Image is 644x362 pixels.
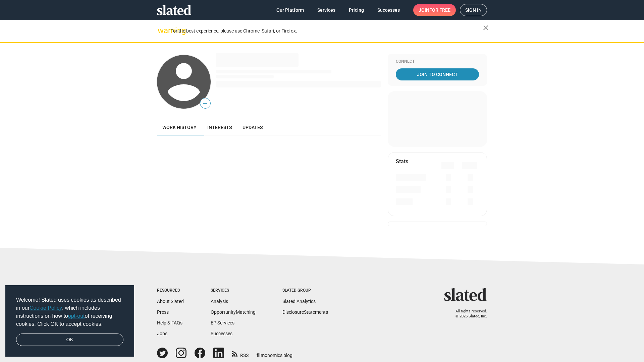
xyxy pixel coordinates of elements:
[211,309,256,315] a: OpportunityMatching
[343,4,369,16] a: Pricing
[162,125,197,130] span: Work history
[157,299,184,304] a: About Slated
[157,320,182,325] a: Help & FAQs
[349,4,364,16] span: Pricing
[16,334,123,346] a: dismiss cookie message
[396,158,408,165] mat-card-title: Stats
[30,305,62,311] a: Cookie Policy
[158,26,166,35] mat-icon: warning
[482,24,490,32] mat-icon: close
[282,299,316,304] a: Slated Analytics
[211,320,234,325] a: EP Services
[211,288,256,293] div: Services
[271,4,309,16] a: Our Platform
[157,119,202,135] a: Work history
[211,299,228,304] a: Analysis
[202,119,237,135] a: Interests
[372,4,405,16] a: Successes
[16,296,123,328] span: Welcome! Slated uses cookies as described in our , which includes instructions on how to of recei...
[282,309,328,315] a: DisclosureStatements
[282,288,328,293] div: Slated Group
[68,313,85,319] a: opt-out
[465,4,482,16] span: Sign in
[312,4,341,16] a: Services
[413,4,456,16] a: Joinfor free
[377,4,400,16] span: Successes
[170,26,483,36] div: For the best experience, please use Chrome, Safari, or Firefox.
[232,348,249,359] a: RSS
[237,119,268,135] a: Updates
[429,4,450,16] span: for free
[211,331,232,336] a: Successes
[200,99,210,108] span: —
[157,309,169,315] a: Press
[257,353,265,358] span: film
[257,347,292,359] a: filmonomics blog
[317,4,335,16] span: Services
[276,4,304,16] span: Our Platform
[396,59,479,64] div: Connect
[157,288,184,293] div: Resources
[460,4,487,16] a: Sign in
[419,4,450,16] span: Join
[396,68,479,80] a: Join To Connect
[243,125,263,130] span: Updates
[448,309,487,319] p: All rights reserved. © 2025 Slated, Inc.
[397,68,478,80] span: Join To Connect
[5,285,134,357] div: cookieconsent
[207,125,232,130] span: Interests
[157,331,167,336] a: Jobs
